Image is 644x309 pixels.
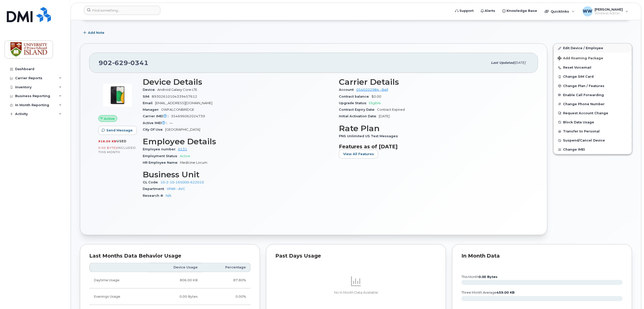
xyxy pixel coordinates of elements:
span: Eligible [369,101,381,105]
button: Request Account Change [554,109,632,118]
button: Suspend/Cancel Device [554,136,632,145]
span: Wireless Admin [595,11,623,15]
h3: Rate Plan [339,124,529,133]
span: Carrier IMEI [143,114,171,118]
h3: Carrier Details [339,77,529,87]
button: Change SIM Card [554,72,632,81]
div: Past Days Usage [275,254,437,259]
a: N/A [166,194,171,198]
span: Enable Call Forwarding [563,93,604,97]
span: 89302610104339457612 [152,95,197,98]
a: Edit Device / Employee [554,44,632,53]
span: 629 [112,59,128,67]
td: Evenings Usage [89,289,149,305]
button: Add Roaming Package [554,53,632,63]
span: Employment Status [143,154,180,158]
span: Contract Expiry Date [339,108,377,111]
a: Support [452,6,477,16]
a: Knowledge Base [499,6,541,16]
span: Alerts [485,8,495,13]
a: VPAR - AVC [167,187,185,191]
span: Support [459,8,474,13]
button: Change IMEI [554,145,632,154]
span: [GEOGRAPHIC_DATA] [165,128,200,131]
span: Send Message [106,128,133,133]
div: Last Months Data Behavior Usage [89,254,251,259]
button: Change Phone Number [554,100,632,109]
span: PNS Unlimited US Text Messages [339,134,400,138]
div: Quicklinks [541,6,578,16]
span: Email [143,101,155,105]
a: Alerts [477,6,499,16]
button: Send Message [98,126,137,135]
a: 0131 [178,147,187,151]
span: WW [583,8,593,14]
span: Research # [143,194,166,198]
text: three month average [461,291,515,294]
span: Medicine Locum [180,161,207,164]
span: Device [143,88,157,92]
td: 87.80% [202,272,251,289]
span: Initial Activation Date [339,114,379,118]
span: Suspend/Cancel Device [563,139,605,143]
td: Daytime Usage [89,272,149,289]
h3: Features as of [DATE] [339,144,529,150]
a: 10-2-10-165000-622010 [160,180,204,184]
span: [PERSON_NAME] [595,7,623,11]
button: Reset Voicemail [554,63,632,72]
td: 0.00 Bytes [149,289,202,305]
span: Change Plan / Features [563,84,605,88]
span: Contract Expired [377,108,405,111]
th: Device Usage [149,263,202,272]
span: Manager [143,108,161,111]
button: View All Features [339,150,378,159]
span: HR Employee Name [143,161,180,164]
input: Find something... [84,6,160,15]
span: OWFALCONBRIDGE [161,108,194,111]
a: 0540202984 - Bell [356,88,388,92]
span: Knowledge Base [507,8,537,13]
div: In Month Data [461,254,623,259]
button: Add Note [80,28,109,37]
span: Active [104,116,115,121]
h3: Employee Details [143,137,333,146]
span: Add Roaming Package [558,56,603,61]
h3: Device Details [143,77,333,87]
span: City Of Use [143,128,165,131]
tspan: 0.00 Bytes [479,275,498,279]
span: [DATE] [514,61,526,65]
span: [DATE] [379,114,390,118]
span: used [116,139,127,143]
td: 0.00% [202,289,251,305]
span: Upgrade Status [339,101,369,105]
tr: Weekdays from 6:00pm to 8:00am [89,289,251,305]
span: Employee number [143,147,178,151]
button: Block Data Usage [554,118,632,127]
span: Android Galaxy Core LTE [157,88,197,92]
span: [EMAIL_ADDRESS][DOMAIN_NAME] [155,101,212,105]
img: image20231002-3703462-16jj64b.jpeg [102,80,133,110]
h3: Business Unit [143,170,333,179]
text: this month [461,275,498,279]
span: Active [180,154,190,158]
span: Department [143,187,167,191]
span: GL Code [143,180,160,184]
span: Last updated [491,61,514,65]
span: 918.00 KB [98,139,116,143]
td: 806.00 KB [149,272,202,289]
span: Active IMEI [143,121,169,125]
span: SIM [143,95,152,98]
span: Quicklinks [551,9,569,13]
p: No In Month Data Available [275,290,437,295]
span: 0.00 Bytes [98,146,118,150]
span: 354696062024739 [171,114,205,118]
span: Contract balance [339,95,371,98]
tspan: 459.00 KB [497,291,515,294]
button: Change Plan / Features [554,81,632,91]
button: Enable Call Forwarding [554,91,632,100]
button: Transfer to Personal [554,127,632,136]
span: View All Features [343,152,374,156]
div: Wendy Weeks [579,6,632,16]
span: 902 [99,59,149,67]
span: Add Note [88,30,104,35]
